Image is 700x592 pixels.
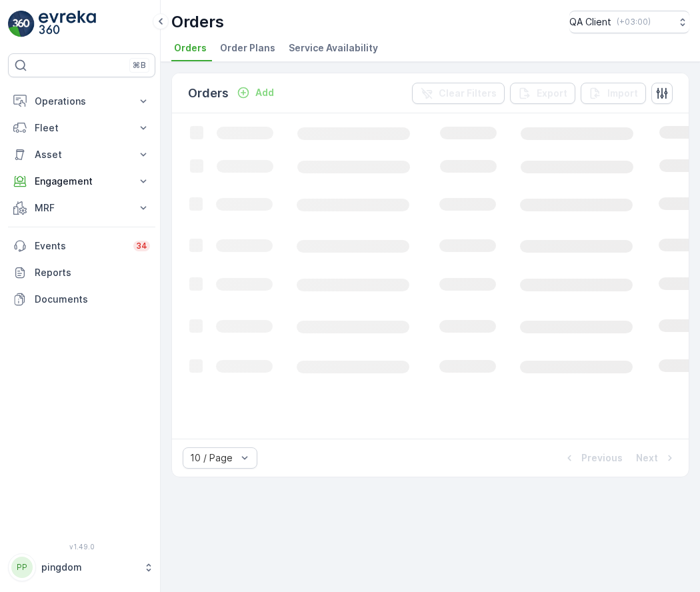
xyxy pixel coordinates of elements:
[35,266,150,279] p: Reports
[581,451,623,465] p: Previous
[8,141,155,168] button: Asset
[35,201,129,215] p: MRF
[8,11,35,37] img: logo
[35,95,129,108] p: Operations
[8,233,155,259] a: Events34
[8,553,155,581] button: PPpingdom
[8,543,155,551] span: v 1.49.0
[8,168,155,195] button: Engagement
[412,83,505,104] button: Clear Filters
[255,86,274,99] p: Add
[8,259,155,286] a: Reports
[171,11,224,33] p: Orders
[636,451,658,465] p: Next
[188,84,229,103] p: Orders
[11,557,33,578] div: PP
[35,239,125,253] p: Events
[537,87,567,100] p: Export
[174,41,207,55] span: Orders
[35,293,150,306] p: Documents
[8,195,155,221] button: MRF
[439,87,497,100] p: Clear Filters
[561,450,624,466] button: Previous
[569,15,611,29] p: QA Client
[8,88,155,115] button: Operations
[136,241,147,251] p: 34
[35,121,129,135] p: Fleet
[510,83,575,104] button: Export
[635,450,678,466] button: Next
[133,60,146,71] p: ⌘B
[289,41,378,55] span: Service Availability
[8,286,155,313] a: Documents
[8,115,155,141] button: Fleet
[35,175,129,188] p: Engagement
[231,85,279,101] button: Add
[607,87,638,100] p: Import
[569,11,689,33] button: QA Client(+03:00)
[220,41,275,55] span: Order Plans
[35,148,129,161] p: Asset
[617,17,651,27] p: ( +03:00 )
[39,11,96,37] img: logo_light-DOdMpM7g.png
[41,561,137,574] p: pingdom
[581,83,646,104] button: Import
